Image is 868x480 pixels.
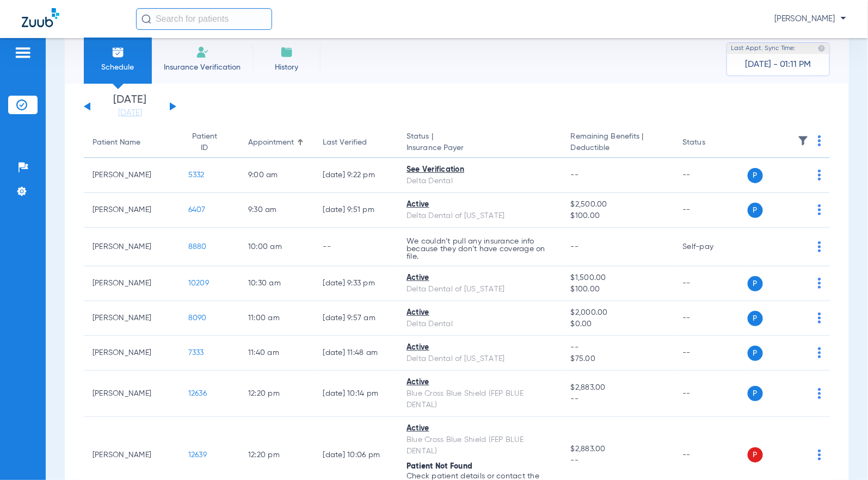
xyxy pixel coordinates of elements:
td: [DATE] 9:22 PM [315,158,398,193]
span: $2,883.00 [571,444,666,455]
span: 10209 [188,279,209,287]
td: [DATE] 9:33 PM [315,266,398,301]
span: P [748,447,763,463]
td: 9:00 AM [239,158,315,193]
td: [PERSON_NAME] [84,193,180,228]
span: 8880 [188,243,207,251]
span: P [748,311,763,326]
div: Appointment [248,137,294,148]
div: Delta Dental of [US_STATE] [407,353,553,365]
td: -- [674,158,747,193]
div: Blue Cross Blue Shield (FEP BLUE DENTAL) [407,388,553,411]
td: [DATE] 9:57 AM [315,301,398,336]
td: 10:30 AM [239,266,315,301]
td: [DATE] 10:14 PM [315,371,398,417]
td: 10:00 AM [239,228,315,266]
td: Self-pay [674,228,747,266]
span: P [748,386,763,401]
div: Patient Name [93,137,140,148]
td: [PERSON_NAME] [84,371,180,417]
div: Delta Dental [407,176,553,187]
img: filter.svg [798,135,809,146]
img: History [280,46,293,59]
li: [DATE] [97,95,163,119]
div: Active [407,342,553,353]
span: 12636 [188,390,207,397]
img: Manual Insurance Verification [196,46,209,59]
img: group-dot-blue.svg [818,170,821,180]
td: [PERSON_NAME] [84,336,180,371]
td: -- [674,266,747,301]
span: -- [571,455,666,466]
td: [PERSON_NAME] [84,158,180,193]
div: Patient ID [188,131,231,154]
span: [PERSON_NAME] [774,14,846,24]
img: group-dot-blue.svg [818,135,821,146]
td: 11:40 AM [239,336,315,371]
img: last sync help info [818,45,826,52]
span: $2,883.00 [571,382,666,394]
span: 5332 [188,171,205,179]
span: Deductible [571,142,666,154]
span: $1,500.00 [571,272,666,284]
span: P [748,346,763,361]
img: group-dot-blue.svg [818,204,821,215]
td: [PERSON_NAME] [84,228,180,266]
td: -- [674,193,747,228]
span: P [748,276,763,291]
span: -- [571,171,579,179]
span: -- [571,394,666,405]
img: group-dot-blue.svg [818,388,821,399]
td: [PERSON_NAME] [84,266,180,301]
td: 9:30 AM [239,193,315,228]
td: -- [674,301,747,336]
span: History [261,62,312,73]
div: Delta Dental of [US_STATE] [407,210,553,222]
span: P [748,203,763,218]
div: Delta Dental [407,319,553,330]
img: group-dot-blue.svg [818,313,821,323]
span: 12639 [188,451,207,459]
span: $100.00 [571,210,666,222]
div: Patient ID [188,131,221,154]
img: hamburger-icon [14,46,32,59]
span: 6407 [188,206,206,214]
img: group-dot-blue.svg [818,347,821,358]
div: Active [407,272,553,284]
td: -- [674,371,747,417]
th: Remaining Benefits | [562,128,674,158]
span: [DATE] - 01:11 PM [745,59,811,70]
th: Status [674,128,747,158]
img: Search Icon [141,14,151,24]
span: 7333 [188,349,204,357]
span: -- [571,243,579,251]
td: -- [315,228,398,266]
div: Active [407,377,553,388]
td: -- [674,336,747,371]
iframe: Chat Widget [814,428,868,480]
div: Patient Name [93,137,171,148]
div: See Verification [407,164,553,176]
img: group-dot-blue.svg [818,278,821,289]
td: [DATE] 9:51 PM [315,193,398,228]
img: group-dot-blue.svg [818,241,821,252]
span: Insurance Verification [160,62,244,73]
span: -- [571,342,666,353]
span: Insurance Payer [407,142,553,154]
div: Active [407,423,553,434]
span: P [748,168,763,183]
div: Appointment [248,137,306,148]
td: [PERSON_NAME] [84,301,180,336]
span: 8090 [188,314,207,322]
td: 12:20 PM [239,371,315,417]
img: Schedule [112,46,125,59]
span: $75.00 [571,353,666,365]
img: Zuub Logo [22,8,59,27]
input: Search for patients [136,8,272,30]
p: We couldn’t pull any insurance info because they don’t have coverage on file. [407,238,553,260]
div: Last Verified [323,137,367,148]
div: Active [407,307,553,319]
div: Delta Dental of [US_STATE] [407,284,553,295]
td: [DATE] 11:48 AM [315,336,398,371]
